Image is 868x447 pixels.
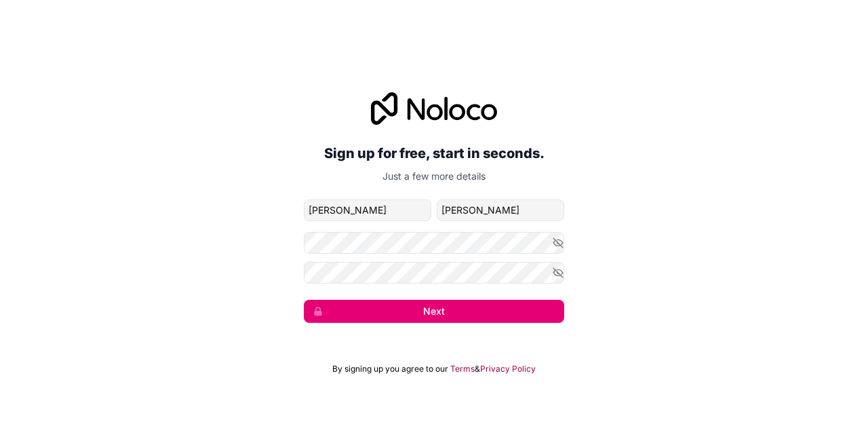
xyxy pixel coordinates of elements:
input: Confirm password [304,262,564,284]
a: Privacy Policy [480,364,536,374]
button: Next [304,300,564,323]
input: given-name [304,199,431,221]
p: Just a few more details [304,170,564,183]
input: Password [304,232,564,254]
h2: Sign up for free, start in seconds. [304,141,564,166]
span: & [475,364,480,374]
span: By signing up you agree to our [332,364,448,374]
a: Terms [450,364,475,374]
input: family-name [437,199,564,221]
